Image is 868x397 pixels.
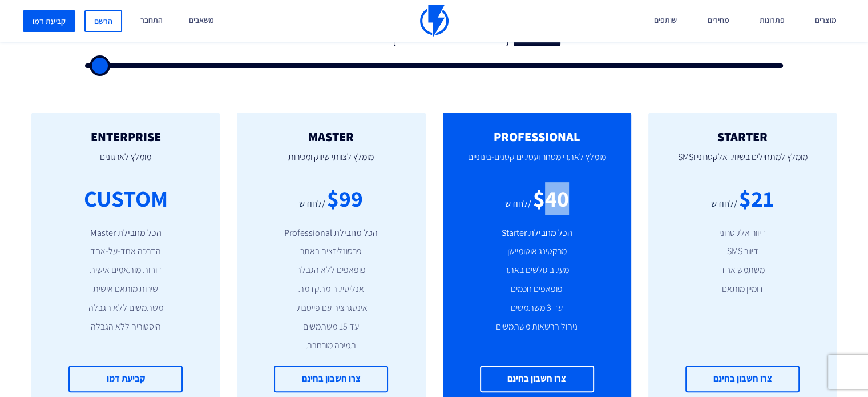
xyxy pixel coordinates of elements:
[49,130,203,143] h2: ENTERPRISE
[460,320,614,334] li: ניהול הרשאות משתמשים
[460,264,614,277] li: מעקב גולשים באתר
[254,130,408,143] h2: MASTER
[739,182,774,215] div: $21
[49,143,203,182] p: מומלץ לארגונים
[460,245,614,258] li: מרקטינג אוטומיישן
[533,182,569,215] div: $40
[84,182,168,215] div: CUSTOM
[254,264,408,277] li: פופאפים ללא הגבלה
[505,198,531,211] div: /לחודש
[665,143,819,182] p: מומלץ למתחילים בשיווק אלקטרוני וSMS
[49,283,203,296] li: שירות מותאם אישית
[254,320,408,334] li: עד 15 משתמשים
[254,245,408,258] li: פרסונליזציה באתר
[299,198,325,211] div: /לחודש
[84,10,122,32] a: הרשם
[665,130,819,143] h2: STARTER
[460,130,614,143] h2: PROFESSIONAL
[254,302,408,315] li: אינטגרציה עם פייסבוק
[711,198,737,211] div: /לחודש
[274,366,388,392] a: צרו חשבון בחינם
[460,283,614,296] li: פופאפים חכמים
[49,320,203,334] li: היסטוריה ללא הגבלה
[327,182,363,215] div: $99
[685,366,800,392] a: צרו חשבון בחינם
[49,264,203,277] li: דוחות מותאמים אישית
[254,339,408,352] li: תמיכה מורחבת
[665,264,819,277] li: משתמש אחד
[254,283,408,296] li: אנליטיקה מתקדמת
[665,283,819,296] li: דומיין מותאם
[49,245,203,258] li: הדרכה אחד-על-אחד
[460,227,614,240] li: הכל מחבילת Starter
[23,10,75,32] a: קביעת דמו
[49,302,203,315] li: משתמשים ללא הגבלה
[254,143,408,182] p: מומלץ לצוותי שיווק ומכירות
[460,143,614,182] p: מומלץ לאתרי מסחר ועסקים קטנים-בינוניים
[480,366,594,392] a: צרו חשבון בחינם
[460,302,614,315] li: עד 3 משתמשים
[665,245,819,258] li: דיוור SMS
[254,227,408,240] li: הכל מחבילת Professional
[665,227,819,240] li: דיוור אלקטרוני
[49,227,203,240] li: הכל מחבילת Master
[68,366,183,392] a: קביעת דמו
